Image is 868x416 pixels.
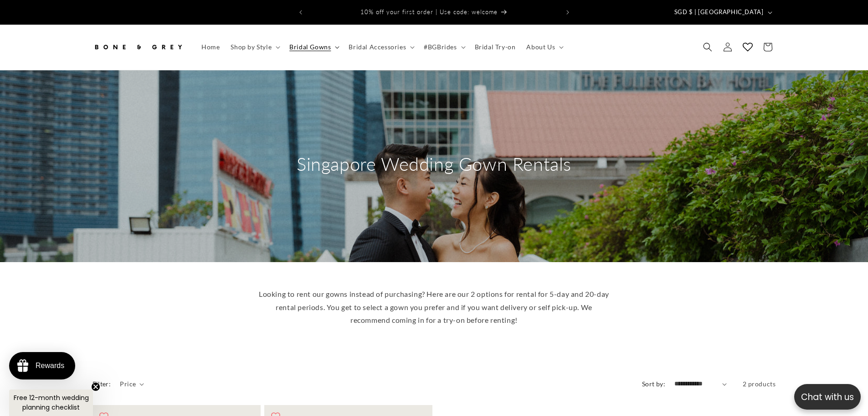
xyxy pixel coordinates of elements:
[642,380,665,388] label: Sort by:
[526,43,555,51] span: About Us
[698,37,718,57] summary: Search
[14,393,89,412] span: Free 12-month wedding planning checklist
[669,4,776,21] button: SGD $ | [GEOGRAPHIC_DATA]
[284,37,343,57] summary: Bridal Gowns
[743,380,776,388] span: 2 products
[201,43,220,51] span: Home
[360,8,498,16] span: 10% off your first order | Use code: welcome
[257,288,612,327] p: Looking to rent our gowns instead of purchasing? Here are our 2 options for rental for 5-day and ...
[424,43,457,51] span: #BGBrides
[231,43,272,51] span: Shop by Style
[674,8,764,17] span: SGD $ | [GEOGRAPHIC_DATA]
[469,37,521,57] a: Bridal Try-on
[89,34,187,61] a: Bone and Grey Bridal
[794,390,861,404] p: Chat with us
[225,37,284,57] summary: Shop by Style
[343,37,418,57] summary: Bridal Accessories
[349,43,406,51] span: Bridal Accessories
[92,379,111,389] h2: Filter:
[475,43,516,51] span: Bridal Try-on
[91,382,100,391] button: Close teaser
[521,37,567,57] summary: About Us
[418,37,469,57] summary: #BGBrides
[297,152,571,176] h2: Singapore Wedding Gown Rentals
[196,37,225,57] a: Home
[558,4,578,21] button: Next announcement
[9,390,93,416] div: Free 12-month wedding planning checklistClose teaser
[120,379,144,389] summary: Price
[120,379,136,389] span: Price
[36,362,64,370] div: Rewards
[794,384,861,410] button: Open chatbox
[92,37,184,57] img: Bone and Grey Bridal
[291,4,311,21] button: Previous announcement
[289,43,331,51] span: Bridal Gowns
